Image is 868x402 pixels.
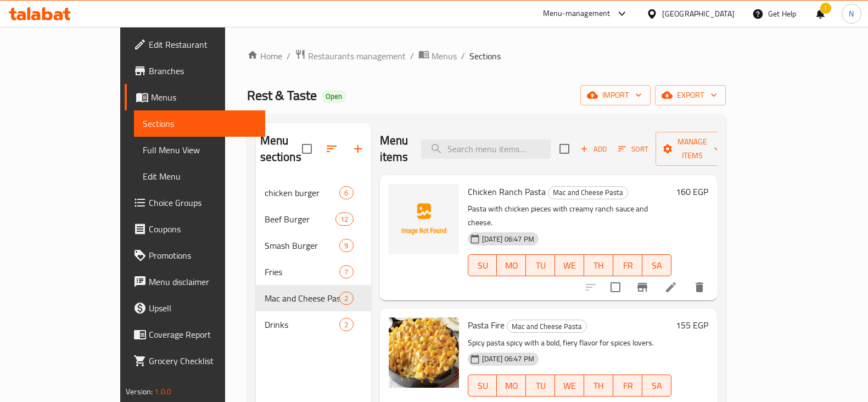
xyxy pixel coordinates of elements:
div: Drinks2 [256,311,371,338]
button: FR [613,254,642,276]
span: 6 [340,188,352,198]
span: Upsell [149,302,256,315]
img: Pasta Fire [389,317,459,388]
a: Upsell [125,295,265,321]
a: Menus [125,84,265,110]
button: Manage items [656,132,729,166]
span: Coverage Report [149,328,256,341]
button: Branch-specific-item [629,274,656,300]
span: Add item [576,141,611,158]
span: SU [473,258,493,273]
span: SU [473,378,493,394]
a: Sections [134,110,265,137]
a: Edit Restaurant [125,31,265,58]
span: Rest & Taste [247,83,317,108]
span: Edit Menu [143,170,256,183]
a: Choice Groups [125,189,265,216]
div: Beef Burger12 [256,206,371,232]
span: Promotions [149,249,256,262]
span: 2 [340,293,352,304]
div: Menu-management [543,7,611,20]
span: Mac and Cheese Pasta [507,320,586,333]
span: 1.0.0 [154,384,171,399]
button: TU [526,375,555,397]
button: SA [642,254,671,276]
h2: Menu items [380,132,408,165]
span: FR [618,378,638,394]
span: Manage items [664,135,720,163]
span: Full Menu View [143,143,256,157]
span: WE [559,378,580,394]
span: Branches [149,64,256,77]
span: Choice Groups [149,196,256,209]
span: N [849,8,854,20]
div: items [335,213,353,226]
div: Mac and Cheese Pasta2 [256,285,371,311]
span: Mac and Cheese Pasta [548,186,628,199]
span: 9 [340,241,352,251]
span: Coupons [149,222,256,236]
span: TU [530,258,551,273]
span: 2 [340,320,352,330]
span: Beef Burger [265,213,336,226]
span: Add [579,143,608,155]
div: Smash Burger9 [256,232,371,259]
span: 12 [336,214,352,225]
span: Select all sections [295,137,318,160]
span: Open [321,92,346,101]
span: Chicken Ranch Pasta [468,183,546,200]
h2: Menu sections [260,132,302,165]
span: [DATE] 06:47 PM [478,234,539,244]
div: items [339,186,353,199]
span: Version: [126,384,153,399]
button: SU [468,375,497,397]
span: Mac and Cheese Pasta [265,292,340,305]
a: Menu disclaimer [125,269,265,295]
span: MO [501,378,522,394]
button: TH [584,254,613,276]
button: MO [497,375,526,397]
button: export [655,85,726,105]
span: Drinks [265,318,340,331]
a: Coupons [125,216,265,242]
button: import [580,85,651,105]
span: Edit Restaurant [149,38,256,51]
button: WE [555,254,584,276]
span: Select section [553,137,576,160]
span: Menus [432,49,457,63]
span: SA [647,378,667,394]
span: Menus [151,91,256,104]
a: Edit menu item [664,281,677,294]
div: Open [321,90,346,103]
span: Pasta Fire [468,317,505,333]
button: Add section [345,136,371,162]
div: chicken burger6 [256,180,371,206]
div: items [339,265,353,278]
button: TU [526,254,555,276]
div: items [339,239,353,252]
span: 7 [340,267,352,277]
h6: 155 EGP [676,317,708,333]
div: Fries [265,265,340,278]
a: Coverage Report [125,321,265,348]
div: Fries7 [256,259,371,285]
li: / [461,49,465,63]
span: Select to update [604,276,627,299]
span: Sort [618,143,648,155]
span: Sections [469,49,501,63]
span: chicken burger [265,186,340,199]
a: Edit Menu [134,163,265,189]
span: Grocery Checklist [149,354,256,367]
span: TU [530,378,551,394]
a: Promotions [125,242,265,269]
span: export [664,88,717,102]
span: Restaurants management [308,49,406,63]
p: Pasta with chicken pieces with creamy ranch sauce and cheese. [468,202,671,230]
div: Smash Burger [265,239,340,252]
a: Restaurants management [295,49,406,63]
p: Spicy pasta spicy with a bold, fiery flavor for spices lovers. [468,336,671,350]
li: / [287,49,290,63]
a: Menus [418,49,457,63]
